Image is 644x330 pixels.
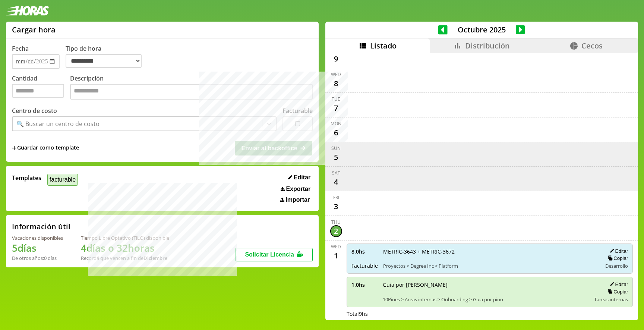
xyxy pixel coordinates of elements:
[594,296,628,303] span: Tareas internas
[331,243,341,250] div: Wed
[383,263,597,269] span: Proyectos > Degree Inc > Platform
[12,241,63,255] h1: 5 días
[351,262,378,269] span: Facturable
[81,241,169,255] h1: 4 días o 32 horas
[286,174,313,181] button: Editar
[330,201,342,213] div: 3
[81,235,169,241] div: Tiempo Libre Optativo (TiLO) disponible
[330,176,342,188] div: 4
[330,151,342,163] div: 5
[12,144,79,152] span: +Guardar como template
[330,225,342,237] div: 2
[66,44,148,69] label: Tipo de hora
[331,71,341,78] div: Wed
[6,6,49,16] img: logotipo
[12,144,16,152] span: +
[12,174,41,182] span: Templates
[347,310,633,317] div: Total 9 hs
[331,120,341,127] div: Mon
[351,281,378,288] span: 1.0 hs
[581,41,603,51] span: Cecos
[331,145,341,151] div: Sun
[383,296,589,303] span: 10Pines > Areas internas > Onboarding > Guia por pino
[332,170,340,176] div: Sat
[16,120,100,128] div: 🔍 Buscar un centro de costo
[81,255,169,261] div: Recordá que vencen a fin de
[286,186,310,192] span: Exportar
[12,235,63,241] div: Vacaciones disponibles
[607,248,628,254] button: Editar
[66,54,142,68] select: Tipo de hora
[245,251,294,258] span: Solicitar Licencia
[235,248,313,261] button: Solicitar Licencia
[70,74,313,101] label: Descripción
[282,107,313,115] label: Facturable
[383,281,589,288] span: Guía por [PERSON_NAME]
[12,221,70,232] h2: Información útil
[330,102,342,114] div: 7
[278,185,313,193] button: Exportar
[351,248,378,255] span: 8.0 hs
[370,41,397,51] span: Listado
[606,255,628,261] button: Copiar
[12,107,57,115] label: Centro de costo
[294,174,310,181] span: Editar
[325,53,638,319] div: scrollable content
[12,84,64,98] input: Cantidad
[332,96,340,102] div: Tue
[12,255,63,261] div: De otros años: 0 días
[330,250,342,262] div: 1
[285,197,310,203] span: Importar
[47,174,78,185] button: facturable
[70,84,313,100] textarea: Descripción
[607,281,628,287] button: Editar
[333,194,339,201] div: Fri
[330,127,342,139] div: 6
[143,255,167,261] b: Diciembre
[606,289,628,295] button: Copiar
[12,74,70,101] label: Cantidad
[605,263,628,269] span: Desarrollo
[330,53,342,65] div: 9
[12,25,56,35] h1: Cargar hora
[12,44,29,53] label: Fecha
[448,25,516,35] span: Octubre 2025
[331,219,341,225] div: Thu
[383,248,597,255] span: METRIC-3643 + METRIC-3672
[465,41,510,51] span: Distribución
[330,78,342,89] div: 8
